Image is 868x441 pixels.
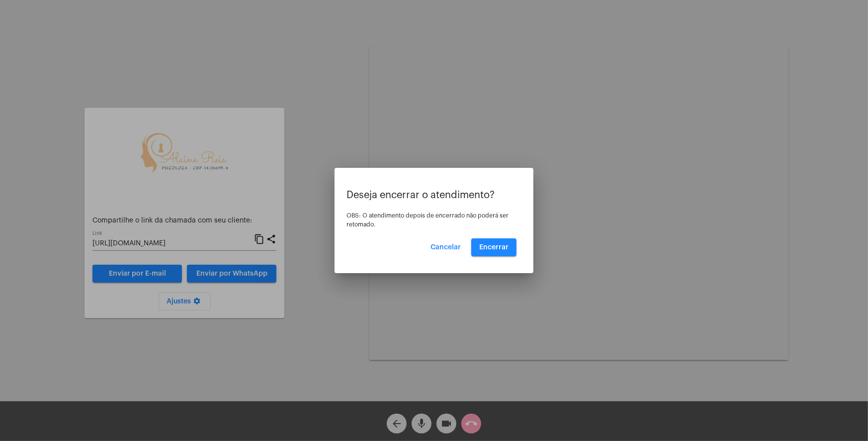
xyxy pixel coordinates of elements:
span: Encerrar [479,244,509,251]
p: Deseja encerrar o atendimento? [347,190,521,201]
span: OBS: O atendimento depois de encerrado não poderá ser retomado. [347,213,509,227]
button: Cancelar [423,238,469,256]
button: Encerrar [471,238,517,256]
span: Cancelar [431,244,461,251]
